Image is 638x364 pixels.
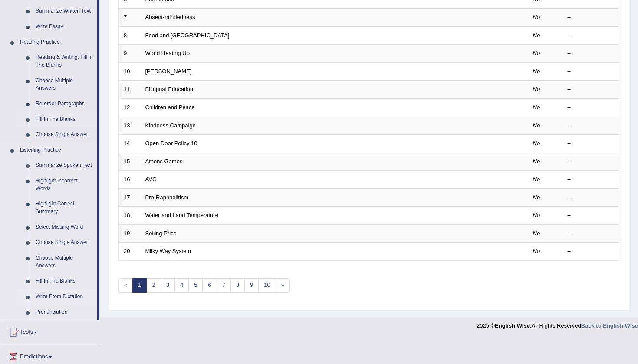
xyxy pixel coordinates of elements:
a: Selling Price [145,230,177,237]
div: – [568,194,615,202]
div: – [568,247,615,256]
td: 8 [119,26,141,45]
td: 15 [119,153,141,171]
em: No [533,50,540,56]
div: – [568,175,615,184]
a: Summarize Spoken Text [32,158,97,173]
a: Tests [0,320,99,342]
td: 13 [119,117,141,135]
a: 7 [217,278,231,292]
em: No [533,158,540,165]
em: No [533,122,540,129]
em: No [533,194,540,201]
a: Athens Games [145,158,183,165]
a: 9 [244,278,259,292]
a: 8 [230,278,245,292]
div: – [568,211,615,220]
a: Absent-mindedness [145,14,195,20]
a: 1 [132,278,147,292]
div: – [568,140,615,148]
td: 19 [119,224,141,243]
a: Highlight Correct Summary [32,196,97,219]
a: Listening Practice [16,143,97,158]
a: Write Essay [32,19,97,35]
a: 6 [202,278,217,292]
a: » [276,278,290,292]
a: 10 [258,278,276,292]
a: 2 [146,278,161,292]
strong: English Wise. [495,322,531,329]
td: 16 [119,171,141,189]
div: – [568,230,615,238]
em: No [533,32,540,39]
a: Write From Dictation [32,289,97,305]
a: 4 [174,278,189,292]
a: Reading & Writing: Fill In The Blanks [32,50,97,73]
a: Re-order Paragraphs [32,96,97,112]
a: 5 [188,278,203,292]
div: – [568,158,615,166]
em: No [533,176,540,182]
a: [PERSON_NAME] [145,68,192,75]
td: 9 [119,45,141,63]
em: No [533,86,540,92]
em: No [533,212,540,218]
em: No [533,248,540,254]
em: No [533,140,540,146]
a: Kindness Campaign [145,122,196,129]
div: – [568,32,615,40]
td: 20 [119,243,141,261]
a: Water and Land Temperature [145,212,218,218]
a: Choose Multiple Answers [32,250,97,273]
a: Choose Single Answer [32,235,97,250]
div: – [568,49,615,58]
div: 2025 © All Rights Reserved [477,317,638,330]
a: Pre-Raphaelitism [145,194,189,201]
div: – [568,122,615,130]
a: Children and Peace [145,104,195,110]
td: 14 [119,135,141,153]
div: – [568,13,615,22]
em: No [533,230,540,237]
a: Back to English Wise [581,322,638,329]
a: Summarize Written Text [32,3,97,19]
a: Fill In The Blanks [32,112,97,127]
em: No [533,14,540,20]
em: No [533,104,540,110]
div: – [568,104,615,112]
td: 10 [119,62,141,81]
td: 18 [119,207,141,225]
a: Open Door Policy 10 [145,140,197,146]
a: AVG [145,176,157,182]
td: 17 [119,188,141,207]
a: Milky Way System [145,248,191,254]
a: Bilingual Education [145,86,194,92]
a: Choose Multiple Answers [32,73,97,96]
div: – [568,68,615,76]
a: 3 [161,278,175,292]
a: Food and [GEOGRAPHIC_DATA] [145,32,230,39]
a: Highlight Incorrect Words [32,173,97,196]
td: 7 [119,9,141,27]
div: – [568,85,615,94]
a: Select Missing Word [32,220,97,235]
a: Reading Practice [16,35,97,50]
span: « [118,278,133,292]
a: Pronunciation [32,305,97,320]
a: World Heating Up [145,50,190,56]
a: Fill In The Blanks [32,273,97,289]
a: Choose Single Answer [32,127,97,143]
td: 12 [119,98,141,117]
td: 11 [119,81,141,99]
em: No [533,68,540,75]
